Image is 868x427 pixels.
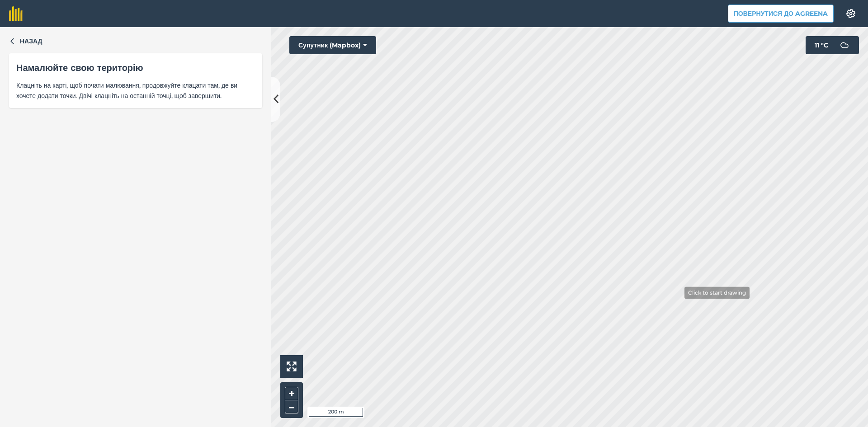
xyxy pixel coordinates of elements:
[20,36,42,46] span: Назад
[815,36,828,54] span: 11 ° C
[9,6,23,21] img: fieldmargin Логотип
[287,361,297,371] img: Four arrows, one pointing top left, one top right, one bottom right and the last bottom left
[16,80,255,101] span: Клацніть на карті, щоб почати малювання, продовжуйте клацати там, де ви хочете додати точки. Двіч...
[806,36,859,54] button: 11 °C
[728,5,834,23] button: Повернутися до Agreena
[835,36,854,54] img: svg+xml;base64,PD94bWwgdmVyc2lvbj0iMS4wIiBlbmNvZGluZz0idXRmLTgiPz4KPCEtLSBHZW5lcmF0b3I6IEFkb2JlIE...
[845,9,856,18] img: A cog icon
[684,286,750,299] div: Click to start drawing
[16,61,255,75] div: Намалюйте свою територію
[9,36,42,46] button: Назад
[285,400,298,413] button: –
[285,387,298,400] button: +
[289,36,376,54] button: Супутник (Mapbox)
